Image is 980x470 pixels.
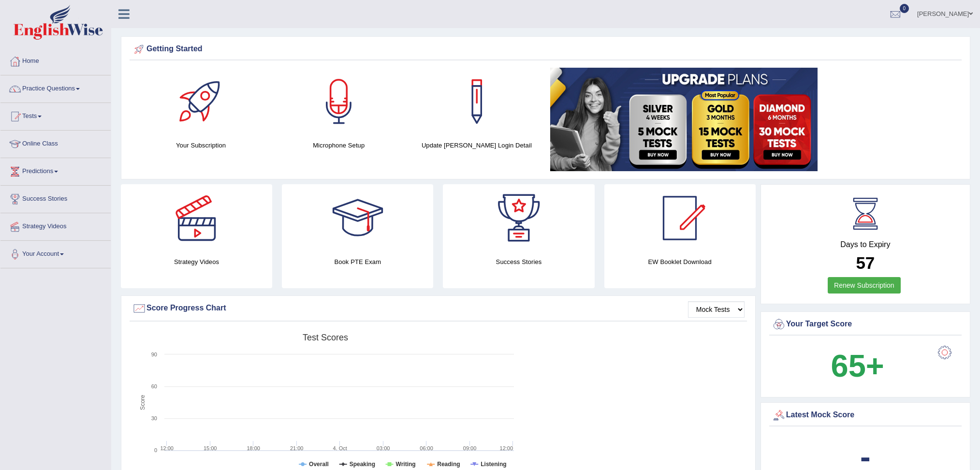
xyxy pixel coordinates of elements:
a: Online Class [0,131,111,155]
text: 0 [154,447,157,453]
h4: Your Subscription [137,140,265,150]
span: 0 [900,4,909,13]
tspan: Listening [481,461,506,468]
h4: Update [PERSON_NAME] Login Detail [412,140,541,150]
img: small5.jpg [550,68,818,171]
a: Practice Questions [0,75,111,100]
text: 06:00 [420,445,433,451]
a: Predictions [0,158,111,182]
div: Score Progress Chart [132,301,745,316]
tspan: Score [139,395,146,410]
h4: Success Stories [443,257,594,267]
text: 21:00 [290,445,304,451]
div: Getting Started [132,42,959,57]
text: 15:00 [204,445,217,451]
b: 65+ [831,348,884,383]
text: 60 [151,383,157,389]
tspan: Speaking [350,461,375,468]
a: Strategy Videos [0,213,111,237]
tspan: Test scores [303,333,348,342]
div: Your Target Score [772,317,959,332]
text: 90 [151,352,157,357]
a: Your Account [0,241,111,265]
b: 57 [856,253,875,272]
tspan: Reading [437,461,460,468]
h4: Days to Expiry [772,240,959,249]
a: Home [0,48,111,72]
tspan: Overall [309,461,329,468]
text: 12:00 [500,445,513,451]
a: Renew Subscription [828,277,901,294]
h4: Book PTE Exam [282,257,433,267]
h4: EW Booklet Download [604,257,756,267]
tspan: 4. Oct [333,445,347,451]
text: 30 [151,415,157,421]
a: Success Stories [0,186,111,210]
a: Tests [0,103,111,127]
h4: Microphone Setup [275,140,403,150]
text: 09:00 [463,445,477,451]
text: 03:00 [377,445,390,451]
text: 12:00 [160,445,174,451]
h4: Strategy Videos [121,257,272,267]
text: 18:00 [247,445,260,451]
div: Latest Mock Score [772,408,959,423]
tspan: Writing [396,461,416,468]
